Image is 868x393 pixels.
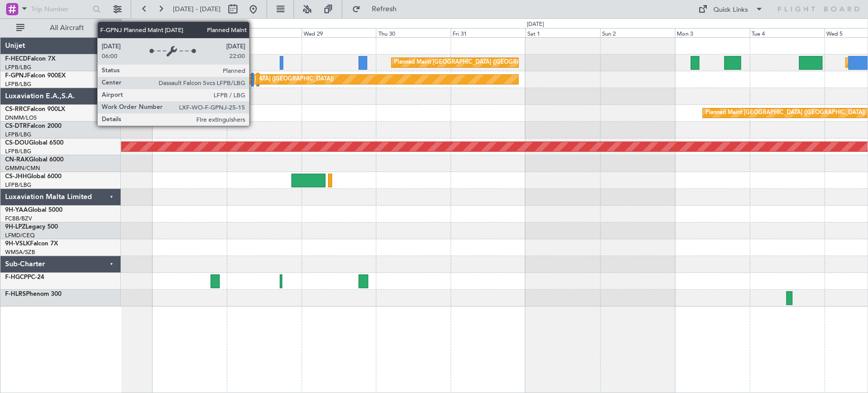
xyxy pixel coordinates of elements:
span: F-HLRS [5,291,26,297]
a: CS-JHHGlobal 6000 [5,174,62,180]
a: CS-RRCFalcon 900LX [5,106,65,113]
div: [DATE] [527,20,544,29]
span: CS-DTR [5,123,27,129]
a: GMMN/CMN [5,164,40,172]
a: LFPB/LBG [5,80,32,88]
div: Sun 2 [600,28,675,37]
a: CN-RAKGlobal 6000 [5,157,64,163]
span: F-HGCP [5,274,27,280]
div: Fri 31 [451,28,525,37]
div: Mon 3 [675,28,750,37]
span: Refresh [363,6,405,13]
span: F-GPNJ [5,73,27,79]
span: F-HECD [5,56,27,62]
a: 9H-LPZLegacy 500 [5,224,58,230]
span: 9H-LPZ [5,224,25,230]
a: LFPB/LBG [5,64,32,71]
a: F-HLRSPhenom 300 [5,291,62,297]
a: FCBB/BZV [5,215,32,222]
span: All Aircraft [26,24,107,32]
a: 9H-VSLKFalcon 7X [5,241,58,247]
button: All Aircraft [11,20,110,36]
a: DNMM/LOS [5,114,37,122]
span: CS-DOU [5,140,29,146]
a: LFPB/LBG [5,131,32,138]
div: Tue 28 [227,28,302,37]
a: LFMD/CEQ [5,232,35,239]
input: Trip Number [31,2,89,17]
div: Planned Maint [GEOGRAPHIC_DATA] ([GEOGRAPHIC_DATA]) [173,72,334,87]
a: LFPB/LBG [5,148,32,155]
a: F-GPNJFalcon 900EX [5,73,66,79]
span: 9H-VSLK [5,241,30,247]
div: Quick Links [713,5,748,15]
a: F-HECDFalcon 7X [5,56,55,62]
a: CS-DTRFalcon 2000 [5,123,62,129]
span: CS-RRC [5,106,27,113]
div: Wed 29 [302,28,376,37]
span: CS-JHH [5,174,27,180]
div: Thu 30 [376,28,451,37]
button: Quick Links [693,1,768,17]
a: WMSA/SZB [5,248,35,256]
span: CN-RAK [5,157,29,163]
a: F-HGCPPC-24 [5,274,44,280]
div: Tue 4 [750,28,824,37]
div: Planned Maint [GEOGRAPHIC_DATA] ([GEOGRAPHIC_DATA]) [394,55,554,70]
div: [DATE] [123,20,140,29]
button: Refresh [347,1,408,17]
span: [DATE] - [DATE] [173,5,221,14]
span: 9H-YAA [5,207,28,213]
a: CS-DOUGlobal 6500 [5,140,64,146]
div: Planned Maint [GEOGRAPHIC_DATA] ([GEOGRAPHIC_DATA]) [705,105,865,121]
div: Mon 27 [152,28,227,37]
div: Sat 1 [525,28,600,37]
a: 9H-YAAGlobal 5000 [5,207,63,213]
a: LFPB/LBG [5,181,32,189]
